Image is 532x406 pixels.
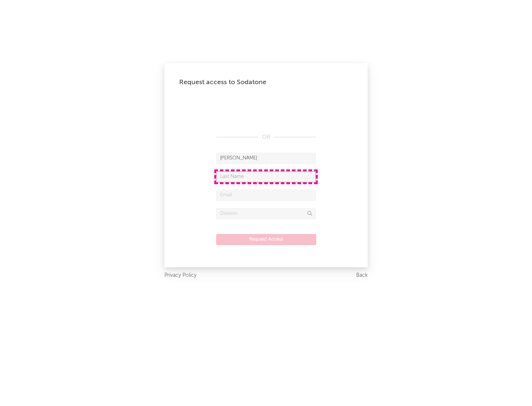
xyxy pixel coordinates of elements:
input: Email [216,190,316,201]
a: Privacy Policy [164,271,197,280]
input: First Name [216,153,316,164]
div: Request access to Sodatone [179,78,353,87]
input: Last Name [216,171,316,182]
a: Back [356,271,368,280]
input: Division [216,208,316,219]
button: Request Access [216,234,316,245]
div: OR [216,133,316,142]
